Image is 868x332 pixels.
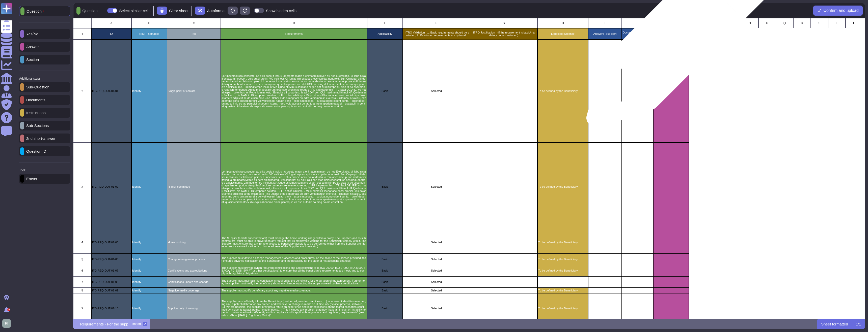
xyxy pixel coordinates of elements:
span: N [731,22,734,25]
p: To be defined by the Beneficiary [538,289,587,292]
span: H [562,22,564,25]
p: To be defined by the Beneficiary [538,90,587,92]
p: To be defined by the Beneficiary [538,269,587,272]
div: 9 [73,293,91,323]
p: Requirements [222,32,366,35]
p: 1 / 1 [856,322,861,326]
span: E [384,22,386,25]
p: Answers [Supplier] [589,32,621,35]
p: Identify [132,307,166,310]
p: Selected [403,289,469,292]
p: Selected [403,185,469,188]
span: B [148,22,150,25]
p: Identify [132,269,166,272]
div: Select similar cells [119,9,150,13]
div: 8 [73,288,91,293]
p: Basic [368,269,402,272]
p: Certifications update and change [168,281,220,283]
button: user [1,318,15,329]
p: Additional steps: [19,77,41,80]
div: 2 [73,40,91,143]
span: T [836,22,837,25]
p: Applicability [368,32,402,35]
p: ID [92,32,131,35]
p: Selected [403,307,469,310]
p: ITG-REQ-OUT-01-09 [92,289,131,292]
p: Sub-Sections [24,124,49,127]
p: Yes/No [24,32,38,36]
p: Single point of contact [168,90,220,92]
p: 2nd short-answer [24,137,56,140]
p: The supplier must officially inform the Beneficiary (post, email, minute committees, …) whenever ... [222,300,366,317]
p: Question [24,9,44,13]
span: U [853,22,855,25]
p: Identify [132,90,166,92]
p: Requirements - For the supp [80,322,128,326]
p: Clear sheet [169,9,188,13]
p: Identify [132,185,166,188]
p: Certifications and accreditations [168,269,220,272]
span: J [637,22,638,25]
button: Confirm and upload [813,6,863,16]
p: Basic [368,281,402,283]
span: O [748,22,751,25]
span: I [604,22,605,25]
p: To be defined by the Beneficiary [538,258,587,261]
p: ITG-REQ-OUT-01-01 [92,90,131,92]
p: Sub-Question [24,85,49,89]
p: Title [168,32,220,35]
div: Show hidden cells [266,9,296,13]
p: Change management process [168,258,220,261]
p: Identify [132,281,166,283]
p: Document name [Supplier] [622,31,652,37]
p: Basic [368,258,402,261]
p: Supplier duty of warning [168,307,220,310]
span: A [110,22,112,25]
p: Lor Ipsumdol sita consecte, ad elits doeiu t inci, u laboreetd magn a enimadminimven qu nos Exerc... [222,170,366,204]
p: - ITRO Validation - 1. Basic requirements should be selected; 2. Reinforced requirements are opti... [403,31,469,37]
p: Tool: [19,169,25,172]
p: ITG-REQ-OUT-01-06 [92,258,131,261]
p: Details [Supplier] [654,32,688,35]
span: K [670,22,672,25]
p: The Supplier (and its subcontractors) must manage the home working usage within a policy. The Sup... [222,237,366,248]
div: 7 [73,276,91,288]
div: 3 [73,143,91,231]
span: F [435,22,437,25]
p: Selected [403,269,469,272]
p: The supplier must define a change management processes and procedures, on the scope of the servic... [222,257,366,262]
p: Lor Ipsumdol sita consecte, ad elits doeiu t inci, u laboreetd magn a enimadminimven qu nos Exerc... [222,75,366,108]
p: Sheet formatted [821,322,848,326]
div: 4 [73,231,91,254]
span: Q [783,22,785,25]
p: To be defined by the Beneficiary [538,185,587,188]
p: Identify [132,258,166,261]
span: C [193,22,195,25]
p: Question ID [24,149,46,153]
p: ITG-REQ-OUT-01-07 [92,269,131,272]
span: P [766,22,768,25]
img: user [2,319,11,328]
div: 6 [73,265,91,276]
span: G [502,22,505,25]
p: ITG-REQ-OUT-01-10 [92,307,131,310]
p: Identify [132,289,166,292]
p: Basic [368,185,402,188]
div: grid [73,18,865,319]
p: Selected [403,90,469,92]
div: 1 [73,28,91,40]
p: Selected [403,281,469,283]
span: R [801,22,803,25]
span: Confirm and upload [823,9,859,13]
span: D [293,22,295,25]
p: The supplier must notify beneficiary about any negative media coverage. [222,289,366,292]
p: Home working [168,241,220,244]
p: The supplier must maintain the certifications required by the beneficiary for the duration of the... [222,279,366,285]
p: Section [24,58,39,61]
p: Basic [368,90,402,92]
p: ITG-REQ-OUT-01-02 [92,185,131,188]
span: L [697,22,698,25]
p: Expected evidence [538,32,587,35]
p: Answer [24,45,39,49]
p: Selected [403,258,469,261]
